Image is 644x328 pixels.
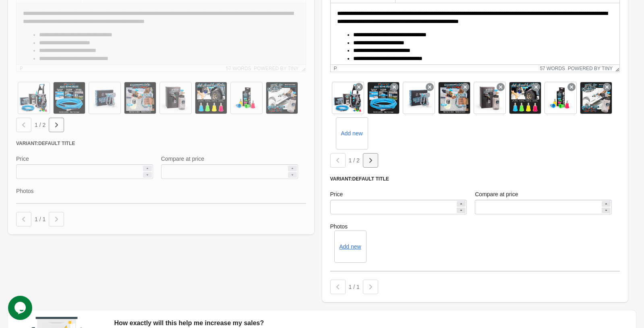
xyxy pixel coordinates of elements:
[8,296,34,320] iframe: chat widget
[341,129,362,137] label: Add new
[475,190,518,198] label: Compare at price
[613,65,619,72] div: Resize
[334,66,337,71] div: p
[330,176,620,182] div: Variant: Default Title
[339,243,361,250] button: Add new
[568,66,613,71] a: Powered by Tiny
[540,66,565,71] button: 57 words
[349,157,360,164] span: 1 / 2
[349,284,360,290] span: 1 / 1
[35,216,46,222] span: 1 / 1
[330,222,620,230] label: Photos
[35,122,46,128] span: 1 / 2
[114,318,628,328] div: How exactly will this help me increase my sales?
[331,3,620,64] iframe: Rich Text Area. Press ALT-0 for help.
[330,190,343,198] label: Price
